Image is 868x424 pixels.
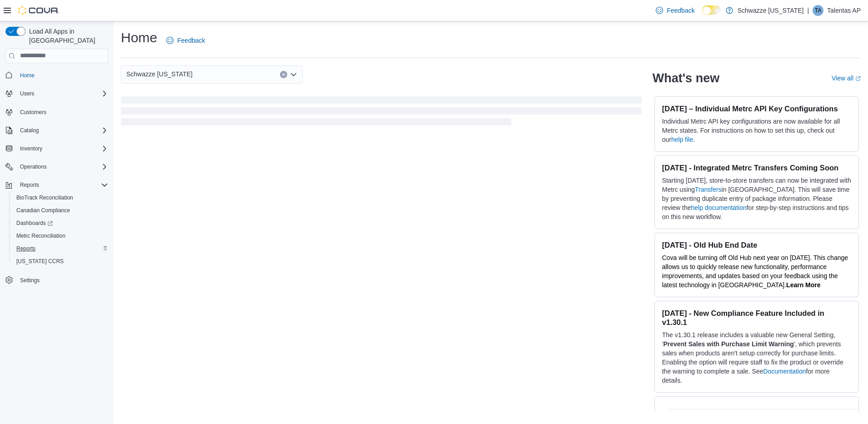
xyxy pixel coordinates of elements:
input: Dark Mode [702,5,721,15]
a: Reports [13,243,39,254]
a: Dashboards [13,218,56,229]
p: Starting [DATE], store-to-store transfers can now be integrated with Metrc using in [GEOGRAPHIC_D... [662,176,851,221]
h1: Home [121,29,157,47]
a: Dashboards [9,217,112,229]
button: Metrc Reconciliation [9,229,112,242]
h3: [DATE] - Integrated Metrc Transfers Coming Soon [662,163,851,172]
a: Canadian Compliance [13,205,74,216]
span: Feedback [177,36,205,45]
span: Cova will be turning off Old Hub next year on [DATE]. This change allows us to quickly release ne... [662,254,848,289]
h3: [DATE] - Old Hub End Date [662,240,851,249]
button: Reports [9,242,112,255]
span: Reports [13,243,108,254]
p: Schwazze [US_STATE] [738,5,804,16]
h3: [DATE] – Individual Metrc API Key Configurations [662,104,851,113]
span: Customers [20,109,46,116]
h2: What's new [653,71,719,85]
a: Feedback [652,1,698,20]
span: Operations [16,161,108,172]
button: Canadian Compliance [9,204,112,217]
span: Inventory [20,145,42,152]
span: Washington CCRS [13,256,108,267]
button: Settings [2,273,112,286]
span: BioTrack Reconciliation [16,194,73,201]
span: TA [815,5,821,16]
span: Reports [16,180,108,190]
span: Reports [20,181,39,189]
span: Home [20,72,35,79]
p: Talentas AP [827,5,861,16]
span: Settings [16,274,108,285]
span: Operations [20,163,47,170]
a: help file [671,136,693,143]
button: Operations [16,161,50,172]
p: | [807,5,809,16]
span: Users [16,88,108,99]
img: Cova [18,6,59,15]
button: Reports [16,180,43,190]
span: Canadian Compliance [13,205,108,216]
button: Users [16,88,38,99]
span: Feedback [667,6,694,15]
span: [US_STATE] CCRS [16,258,64,265]
h3: [DATE] - New Compliance Feature Included in v1.30.1 [662,309,851,327]
a: Settings [16,275,43,286]
a: Learn More [786,281,820,289]
button: Catalog [2,124,112,137]
a: Home [16,70,38,81]
a: View allExternal link [832,75,861,82]
span: Settings [20,277,40,284]
button: Home [2,69,112,82]
span: Catalog [20,127,39,134]
span: Load All Apps in [GEOGRAPHIC_DATA] [25,27,108,45]
span: BioTrack Reconciliation [13,192,108,203]
button: Open list of options [290,71,297,78]
span: Canadian Compliance [16,207,70,214]
span: Loading [121,98,642,127]
span: Dashboards [13,218,108,229]
button: BioTrack Reconciliation [9,191,112,204]
a: Transfers [695,186,722,193]
p: The v1.30.1 release includes a valuable new General Setting, ' ', which prevents sales when produ... [662,330,851,385]
a: Documentation [763,368,806,375]
a: Metrc Reconciliation [13,230,69,241]
span: Metrc Reconciliation [16,232,65,239]
p: Individual Metrc API key configurations are now available for all Metrc states. For instructions ... [662,117,851,144]
button: Inventory [2,142,112,155]
span: Dashboards [16,219,53,227]
strong: Prevent Sales with Purchase Limit Warning [663,340,793,348]
a: Feedback [163,31,209,50]
span: Users [20,90,34,97]
a: [US_STATE] CCRS [13,256,67,267]
button: Catalog [16,125,42,136]
nav: Complex example [5,65,108,310]
a: Customers [16,107,50,118]
button: Operations [2,160,112,173]
button: Inventory [16,143,46,154]
span: Schwazze [US_STATE] [126,69,193,80]
span: Catalog [16,125,108,136]
button: Reports [2,179,112,191]
span: Home [16,70,108,81]
span: Reports [16,245,35,252]
a: help documentation [691,204,747,211]
svg: External link [855,76,861,81]
span: Metrc Reconciliation [13,230,108,241]
button: Clear input [280,71,287,78]
div: Talentas AP [813,5,823,16]
span: Inventory [16,143,108,154]
span: Customers [16,106,108,118]
button: [US_STATE] CCRS [9,255,112,268]
button: Users [2,87,112,100]
a: BioTrack Reconciliation [13,192,77,203]
button: Customers [2,105,112,119]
